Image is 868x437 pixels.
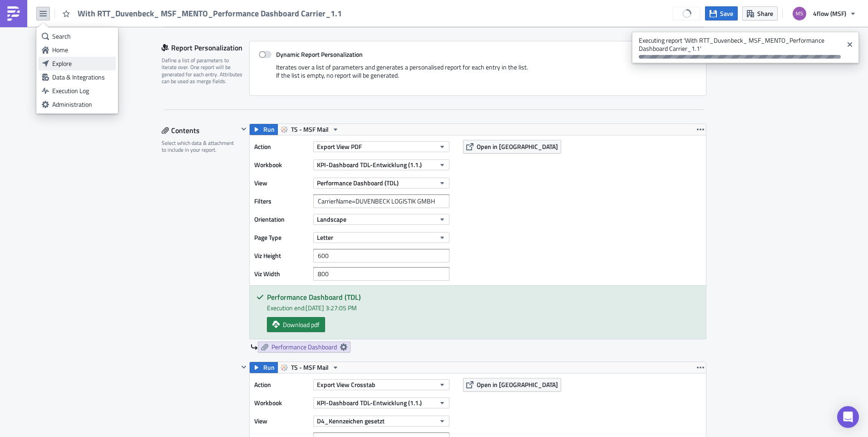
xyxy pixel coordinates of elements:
div: Contents [162,124,238,137]
button: Open in [GEOGRAPHIC_DATA] [463,140,561,154]
span: TS - MSF Mail [291,124,329,135]
span: Run [263,362,275,373]
span: Performance Dashboard [271,343,337,351]
button: Landscape [313,214,449,225]
span: Performance Dashboard (TDL) [317,178,399,188]
button: TS - MSF Mail [277,362,342,373]
button: Hide content [238,362,249,372]
button: Run [250,124,278,135]
span: With RTT_Duvenbeck_ MSF_MENTO_Performance Dashboard Carrier_1.1 [78,8,343,20]
span: Share [757,9,773,18]
span: Landscape [317,214,346,224]
div: Open Intercom Messenger [837,406,859,428]
span: Letter [317,233,333,242]
strong: Exceptions [83,34,117,41]
button: Export View Crosstab [313,379,449,390]
div: Report Personalization [162,41,249,55]
label: Workbook [254,396,309,410]
label: Filters [254,194,309,208]
span: Open in [GEOGRAPHIC_DATA] [477,380,558,389]
label: Viz Width [254,267,309,281]
label: Workbook [254,158,309,172]
button: Save [705,6,738,20]
span: D4_Kennzeichen gesetzt [317,416,385,426]
span: 4flow (MSF) [813,9,846,18]
img: Avatar [792,6,807,21]
p: anbei finden Sie das aktuelle Performance Dashboard für Magna Transportdienstleister sowie Except... [4,14,434,21]
label: View [254,414,309,428]
button: Letter [313,232,449,243]
label: Action [254,378,309,392]
strong: innerhalb der nächsten 9 Kalendertage prüfen müssen [165,34,330,41]
span: Open in [GEOGRAPHIC_DATA] [477,142,558,151]
div: Explore [52,59,113,68]
strong: Dynamic Report Personalization [276,50,363,59]
span: Export View Crosstab [317,380,375,389]
input: Viz Width [313,267,449,281]
button: D4_Kennzeichen gesetzt [313,416,449,427]
span: Executing report 'With RTT_Duvenbeck_ MSF_MENTO_Performance Dashboard Carrier_1.1' [632,32,843,63]
input: Filter1=Value1&... [313,194,449,208]
div: Define a list of parameters to iterate over. One report will be generated for each entry. Attribu... [162,57,243,85]
div: Home [52,45,113,55]
span: Run [263,124,275,135]
div: Iterates over a list of parameters and generates a personalised report for each entry in the list... [259,63,697,86]
label: Orientation [254,213,309,226]
p: Liebes Duvenbeck Team, [4,4,434,11]
input: Viz Height [313,249,449,263]
button: TS - MSF Mail [277,124,342,135]
button: Run [250,362,278,373]
strong: Transportdaten der letzten 6 Wochen [93,24,205,31]
span: KPI-Dashboard TDL-Entwicklung (1.1.) [317,398,422,407]
h5: Performance Dashboard (TDL) [267,293,699,301]
button: KPI-Dashboard TDL-Entwicklung (1.1.) [313,397,449,408]
label: View [254,176,309,190]
button: Share [742,6,778,20]
div: Execution end: [DATE] 3:27:05 PM [267,303,699,313]
div: Data & Integrations [52,73,113,82]
button: Close [843,34,857,55]
button: Hide content [238,124,249,134]
p: In den Tabellen D4, D5, D6 sind enthalten (bis einschließlich Ende der abgelaufenen Kalenderwoche). [4,24,434,31]
div: Execution Log [52,86,113,95]
span: KPI-Dashboard TDL-Entwicklung (1.1.) [317,160,422,169]
span: Export View PDF [317,142,362,151]
div: Administration [52,100,113,109]
button: Export View PDF [313,141,449,152]
button: KPI-Dashboard TDL-Entwicklung (1.1.) [313,159,449,170]
div: Select which data & attachment to include in your report. [162,139,238,154]
p: Bei Rückfragen wenden Sie sich bitte an folgende Adressen: [4,75,434,83]
button: Performance Dashboard (TDL) [313,178,449,189]
span: Save [720,9,733,18]
span: Download pdf [283,320,320,329]
button: 4flow (MSF) [787,4,861,24]
label: Viz Height [254,249,309,263]
div: Search [52,32,113,41]
label: Page Type [254,231,309,244]
a: Performance Dashboard [258,342,350,353]
p: Sofern keine Anhänge zu den Exceptions (E1 - E4) angehangen sind, sind auch keine Exceptions zu p... [4,65,434,73]
label: Action [254,140,309,154]
p: In den Tabellen E1 - E4 sind enthalten, die sie . Diese Daten basieren auf den Zustellungen in de... [4,34,434,63]
a: Download pdf [267,317,325,332]
span: TS - MSF Mail [291,362,329,373]
img: PushMetrics [6,6,21,21]
button: Open in [GEOGRAPHIC_DATA] [463,378,561,392]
